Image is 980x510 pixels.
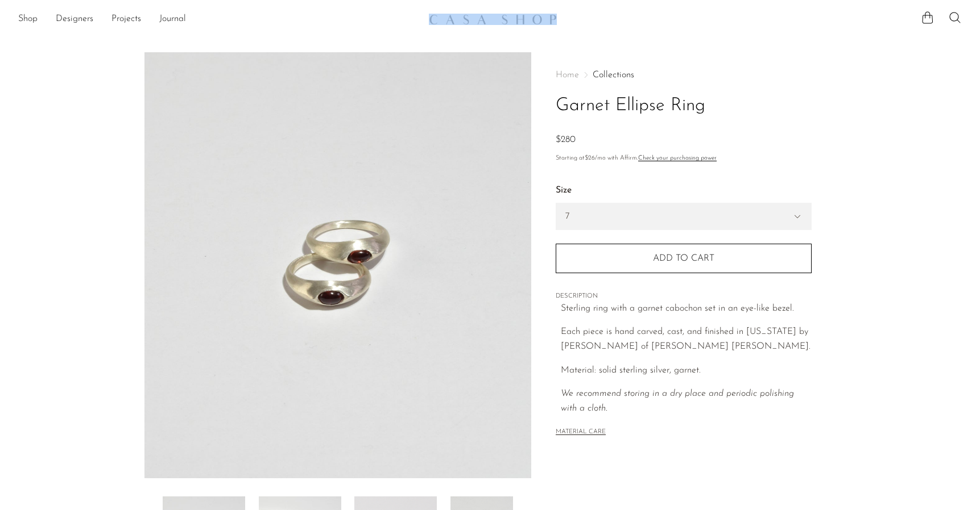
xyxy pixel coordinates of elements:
[561,325,812,354] p: Each piece is hand carved, cast, and finished in [US_STATE] by [PERSON_NAME] of [PERSON_NAME] [PE...
[638,155,717,161] a: Check your purchasing power - Learn more about Affirm Financing (opens in modal)
[561,389,794,413] i: We recommend storing in a dry place and periodic polishing with a cloth.
[653,254,714,263] span: Add to cart
[144,52,532,478] img: Garnet Ellipse Ring
[556,91,812,120] h1: Garnet Ellipse Ring
[556,70,579,80] span: Home
[556,70,812,80] nav: Breadcrumbs
[18,10,420,29] nav: Desktop navigation
[556,153,812,164] p: Starting at /mo with Affirm.
[585,155,595,161] span: $26
[111,12,141,27] a: Projects
[159,12,186,27] a: Journal
[561,363,812,378] p: Material: solid sterling silver, garnet.
[593,70,634,80] a: Collections
[556,244,812,273] button: Add to cart
[18,10,420,29] ul: NEW HEADER MENU
[56,12,93,27] a: Designers
[556,135,576,144] span: $280
[556,291,812,302] span: DESCRIPTION
[556,428,606,437] button: MATERIAL CARE
[556,183,812,198] label: Size
[18,12,38,27] a: Shop
[561,302,812,316] p: Sterling ring with a garnet cabochon set in an eye-like bezel.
